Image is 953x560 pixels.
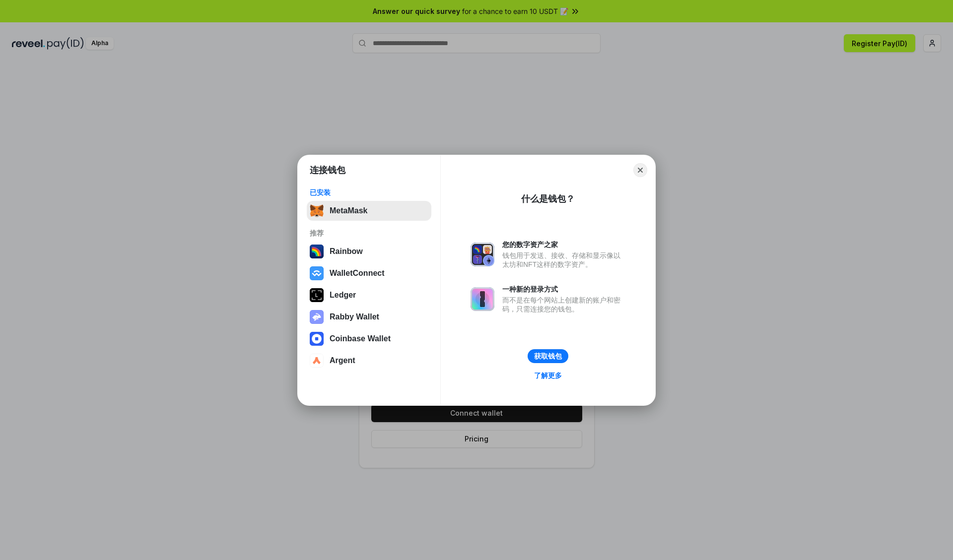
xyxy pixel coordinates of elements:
[330,269,385,278] div: WalletConnect
[307,285,431,305] button: Ledger
[307,351,431,371] button: Argent
[330,312,379,321] div: Rabby Wallet
[310,332,324,346] img: svg+xml,%3Csvg%20width%3D%2228%22%20height%3D%2228%22%20viewBox%3D%220%200%2028%2028%22%20fill%3D...
[310,266,324,280] img: svg+xml,%3Csvg%20width%3D%2228%22%20height%3D%2228%22%20viewBox%3D%220%200%2028%2028%22%20fill%3D...
[330,291,356,300] div: Ledger
[310,164,345,176] h1: 连接钱包
[310,229,428,238] div: 推荐
[502,251,625,269] div: 钱包用于发送、接收、存储和显示像以太坊和NFT这样的数字资产。
[330,206,367,215] div: MetaMask
[310,188,428,197] div: 已安装
[310,288,324,302] img: svg+xml,%3Csvg%20xmlns%3D%22http%3A%2F%2Fwww.w3.org%2F2000%2Fsvg%22%20width%3D%2228%22%20height%3...
[633,163,647,177] button: Close
[310,245,324,258] img: svg+xml,%3Csvg%20width%3D%22120%22%20height%3D%22120%22%20viewBox%3D%220%200%20120%20120%22%20fil...
[310,310,324,324] img: svg+xml,%3Csvg%20xmlns%3D%22http%3A%2F%2Fwww.w3.org%2F2000%2Fsvg%22%20fill%3D%22none%22%20viewBox...
[528,349,568,363] button: 获取钱包
[330,356,355,365] div: Argent
[307,307,431,327] button: Rabby Wallet
[502,296,625,313] div: 而不是在每个网站上创建新的账户和密码，只需连接您的钱包。
[521,193,575,205] div: 什么是钱包？
[310,204,324,218] img: svg+xml,%3Csvg%20fill%3D%22none%22%20height%3D%2233%22%20viewBox%3D%220%200%2035%2033%22%20width%...
[307,201,431,221] button: MetaMask
[471,243,494,266] img: svg+xml,%3Csvg%20xmlns%3D%22http%3A%2F%2Fwww.w3.org%2F2000%2Fsvg%22%20fill%3D%22none%22%20viewBox...
[307,263,431,283] button: WalletConnect
[534,352,562,361] div: 获取钱包
[310,354,324,368] img: svg+xml,%3Csvg%20width%3D%2228%22%20height%3D%2228%22%20viewBox%3D%220%200%2028%2028%22%20fill%3D...
[534,371,562,380] div: 了解更多
[528,369,568,382] a: 了解更多
[471,287,494,311] img: svg+xml,%3Csvg%20xmlns%3D%22http%3A%2F%2Fwww.w3.org%2F2000%2Fsvg%22%20fill%3D%22none%22%20viewBox...
[502,240,625,249] div: 您的数字资产之家
[307,242,431,261] button: Rainbow
[330,247,363,256] div: Rainbow
[307,329,431,349] button: Coinbase Wallet
[330,334,391,343] div: Coinbase Wallet
[502,285,625,294] div: 一种新的登录方式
